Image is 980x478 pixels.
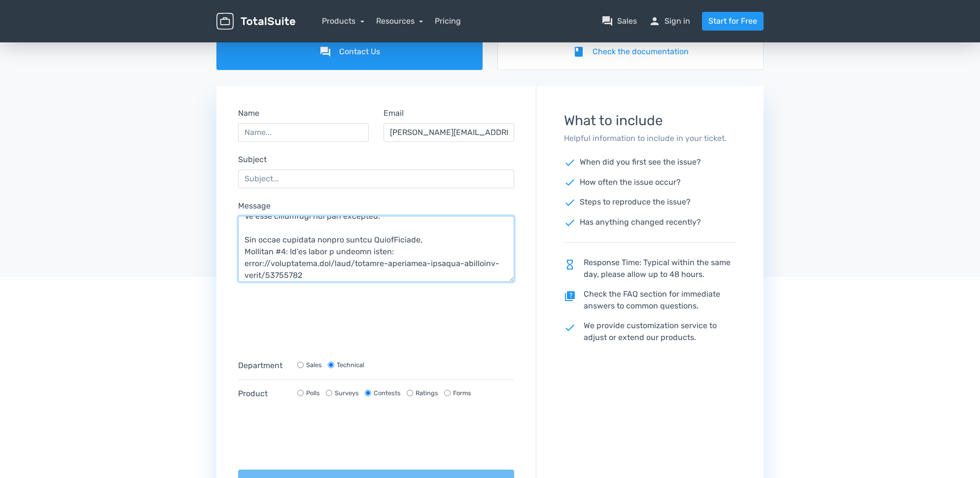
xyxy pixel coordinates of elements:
[319,46,331,58] i: forum
[564,216,736,229] p: Has anything changed recently?
[497,34,764,70] a: bookCheck the documentation
[564,259,576,271] span: hourglass_empty
[564,257,736,280] p: Response Time: Typical within the same day, please allow up to 48 hours.
[306,360,322,370] label: Sales
[306,388,320,398] label: Polls
[384,107,404,119] label: Email
[238,419,388,458] iframe: reCAPTCHA
[564,196,736,208] p: Steps to reproduce the issue?
[216,34,483,70] a: forumContact Us
[649,15,661,27] span: person
[335,388,359,398] label: Surveys
[238,360,287,372] label: Department
[564,156,736,169] p: When did you first see the issue?
[416,388,438,398] label: Ratings
[564,133,736,144] p: Helpful information to include in your ticket.
[601,15,613,27] span: question_answer
[564,176,736,189] p: How often the issue occur?
[216,13,295,30] img: TotalSuite for WordPress
[322,16,364,26] a: Products
[564,176,576,188] span: check
[238,200,271,212] label: Message
[453,388,471,398] label: Forms
[374,388,401,398] label: Contests
[564,290,576,302] span: quiz
[573,46,585,58] i: book
[564,320,736,343] p: We provide customization service to adjust or extend our products.
[337,360,364,370] label: Technical
[238,388,287,400] label: Product
[376,16,423,26] a: Resources
[564,322,576,334] span: check
[564,197,576,208] span: check
[564,157,576,169] span: check
[435,15,461,27] a: Pricing
[238,154,267,166] label: Subject
[238,107,259,119] label: Name
[601,15,637,27] a: question_answerSales
[702,12,764,31] a: Start for Free
[564,113,736,129] h3: What to include
[384,123,514,142] input: Email...
[238,170,514,188] input: Subject...
[564,288,736,312] p: Check the FAQ section for immediate answers to common questions.
[238,123,369,142] input: Name...
[564,217,576,229] span: check
[649,15,690,27] a: personSign in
